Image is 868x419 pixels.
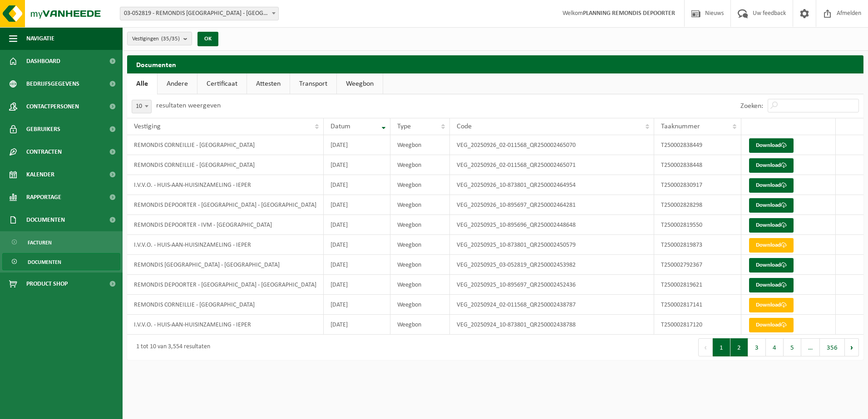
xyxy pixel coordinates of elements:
[748,338,766,356] button: 3
[324,215,390,235] td: [DATE]
[654,315,741,335] td: T250002817120
[120,7,278,20] span: 03-052819 - REMONDIS WEST-VLAANDEREN - OOSTENDE
[324,135,390,155] td: [DATE]
[324,155,390,175] td: [DATE]
[766,338,784,356] button: 4
[28,234,52,251] span: Facturen
[450,215,654,235] td: VEG_20250925_10-895696_QR250002448648
[450,135,654,155] td: VEG_20250926_02-011568_QR250002465070
[654,255,741,275] td: T250002792367
[2,234,120,251] a: Facturen
[127,255,324,275] td: REMONDIS [GEOGRAPHIC_DATA] - [GEOGRAPHIC_DATA]
[450,255,654,275] td: VEG_20250925_03-052819_QR250002453982
[132,32,180,46] span: Vestigingen
[127,55,863,73] h2: Documenten
[390,235,449,255] td: Weegbon
[749,218,794,233] a: Download
[120,7,279,20] span: 03-052819 - REMONDIS WEST-VLAANDEREN - OOSTENDE
[749,258,794,273] a: Download
[324,315,390,335] td: [DATE]
[654,135,741,155] td: T250002838449
[26,50,60,73] span: Dashboard
[132,100,151,113] span: 10
[324,255,390,275] td: [DATE]
[197,32,218,46] button: OK
[28,253,61,271] span: Documenten
[654,295,741,315] td: T250002817141
[26,141,62,163] span: Contracten
[450,195,654,215] td: VEG_20250926_10-895697_QR250002464281
[247,73,290,94] a: Attesten
[390,315,449,335] td: Weegbon
[390,195,449,215] td: Weegbon
[450,175,654,195] td: VEG_20250926_10-873801_QR250002464954
[450,275,654,295] td: VEG_20250925_10-895697_QR250002452436
[26,209,65,231] span: Documenten
[390,135,449,155] td: Weegbon
[134,123,161,130] span: Vestiging
[26,27,54,50] span: Navigatie
[730,338,748,356] button: 2
[127,195,324,215] td: REMONDIS DEPOORTER - [GEOGRAPHIC_DATA] - [GEOGRAPHIC_DATA]
[290,73,336,94] a: Transport
[330,123,350,130] span: Datum
[324,275,390,295] td: [DATE]
[26,95,79,118] span: Contactpersonen
[390,275,449,295] td: Weegbon
[390,255,449,275] td: Weegbon
[390,155,449,175] td: Weegbon
[749,318,794,332] a: Download
[749,298,794,312] a: Download
[820,338,845,356] button: 356
[127,175,324,195] td: I.V.V.O. - HUIS-AAN-HUISINZAMELING - IEPER
[450,235,654,255] td: VEG_20250925_10-873801_QR250002450579
[324,195,390,215] td: [DATE]
[127,235,324,255] td: I.V.V.O. - HUIS-AAN-HUISINZAMELING - IEPER
[654,235,741,255] td: T250002819873
[801,338,820,356] span: …
[749,238,794,253] a: Download
[324,235,390,255] td: [DATE]
[127,275,324,295] td: REMONDIS DEPOORTER - [GEOGRAPHIC_DATA] - [GEOGRAPHIC_DATA]
[2,253,120,270] a: Documenten
[450,155,654,175] td: VEG_20250926_02-011568_QR250002465071
[698,338,713,356] button: Previous
[654,275,741,295] td: T250002819621
[127,32,192,45] button: Vestigingen(35/35)
[127,315,324,335] td: I.V.V.O. - HUIS-AAN-HUISINZAMELING - IEPER
[127,73,157,94] a: Alle
[749,138,794,153] a: Download
[26,186,61,209] span: Rapportage
[127,295,324,315] td: REMONDIS CORNEILLIE - [GEOGRAPHIC_DATA]
[749,278,794,292] a: Download
[661,123,700,130] span: Taaknummer
[654,195,741,215] td: T250002828298
[127,215,324,235] td: REMONDIS DEPOORTER - IVM - [GEOGRAPHIC_DATA]
[654,175,741,195] td: T250002830917
[26,118,60,141] span: Gebruikers
[158,73,197,94] a: Andere
[654,155,741,175] td: T250002838448
[127,155,324,175] td: REMONDIS CORNEILLIE - [GEOGRAPHIC_DATA]
[127,135,324,155] td: REMONDIS CORNEILLIE - [GEOGRAPHIC_DATA]
[197,73,247,94] a: Certificaat
[324,175,390,195] td: [DATE]
[26,163,54,186] span: Kalender
[457,123,472,130] span: Code
[450,295,654,315] td: VEG_20250924_02-011568_QR250002438787
[132,339,210,356] div: 1 tot 10 van 3,554 resultaten
[397,123,411,130] span: Type
[26,273,68,295] span: Product Shop
[156,102,221,109] label: resultaten weergeven
[845,338,859,356] button: Next
[583,10,675,17] strong: PLANNING REMONDIS DEPOORTER
[713,338,730,356] button: 1
[654,215,741,235] td: T250002819550
[740,102,763,110] label: Zoeken:
[390,175,449,195] td: Weegbon
[749,198,794,213] a: Download
[161,36,180,42] count: (35/35)
[337,73,383,94] a: Weegbon
[390,295,449,315] td: Weegbon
